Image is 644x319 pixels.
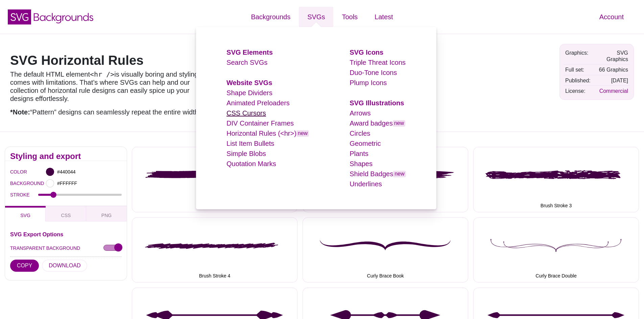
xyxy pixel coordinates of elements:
[226,119,294,127] a: DIV Container Frames
[226,99,290,107] a: Animated Preloaders
[593,76,630,85] td: [DATE]
[10,232,122,237] h3: SVG Export Options
[350,160,373,167] a: Shapes
[599,88,628,94] a: Commercial
[299,7,333,27] a: SVGs
[226,160,276,167] a: Quotation Marks
[226,59,267,66] a: Search SVGs
[10,190,38,199] label: STROKE
[303,217,468,283] button: Curly Brace Book
[564,86,592,96] td: License:
[393,120,405,127] span: new
[366,7,401,27] a: Latest
[350,150,368,157] a: Plants
[61,213,71,218] span: CSS
[350,180,382,188] a: Underlines
[90,70,114,78] code: <hr />
[350,109,371,117] a: Arrows
[226,49,273,56] a: SVG Elements
[10,154,122,159] h2: Styling and export
[10,108,203,116] p: “Pattern” designs can seamlessly repeat the entire width.
[132,217,297,283] button: Brush Stroke 4
[591,7,632,27] a: Account
[226,109,266,117] a: CSS Cursors
[350,59,406,66] a: Triple Threat Icons
[393,171,406,177] span: new
[296,130,309,137] span: new
[593,65,630,75] td: 66 Graphics
[473,217,639,283] button: Curly Brace Double
[10,179,19,188] label: BACKGROUND
[10,108,30,116] strong: *Note:
[350,79,387,86] a: Plump Icons
[10,54,203,67] h1: SVG Horizontal Rules
[10,70,203,103] p: The default HTML element is visually boring and styling comes with limitations. That’s where SVGs...
[564,65,592,75] td: Full set:
[226,150,266,157] a: Simple Blobs
[333,7,366,27] a: Tools
[132,147,297,212] button: Brush Stroke 1
[350,130,370,137] a: Circles
[473,147,639,212] button: Brush Stroke 3
[42,260,87,272] button: DOWNLOAD
[350,140,381,147] a: Geometric
[350,119,405,127] a: Award badgesnew
[350,170,406,178] a: Shield Badgesnew
[564,48,592,64] td: Graphics:
[242,7,299,27] a: Backgrounds
[10,260,39,272] button: COPY
[101,213,112,218] span: PNG
[226,130,309,137] a: Horizontal Rules (<hr>)new
[226,89,272,97] a: Shape Dividers
[593,48,630,64] td: SVG Graphics
[564,76,592,85] td: Published:
[226,79,272,86] a: Website SVGs
[10,244,80,252] label: TRANSPARENT BACKGROUND
[86,206,127,221] button: PNG
[10,167,19,176] label: COLOR
[46,206,86,221] button: CSS
[350,49,383,56] a: SVG Icons
[350,99,404,107] a: SVG Illustrations
[226,140,274,147] a: List Item Bullets
[350,69,397,76] a: Duo-Tone Icons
